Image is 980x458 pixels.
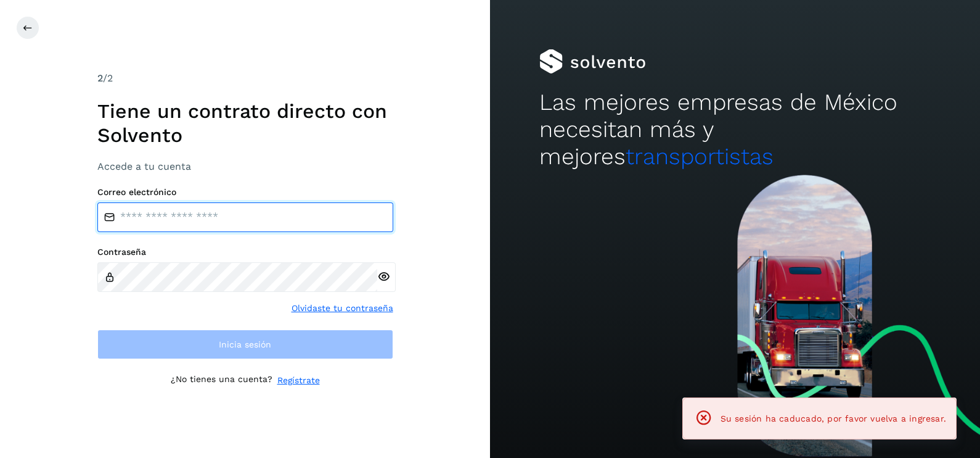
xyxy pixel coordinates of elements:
[721,414,946,423] span: Su sesión ha caducado, por favor vuelva a ingresar.
[277,374,320,387] a: Regístrate
[539,89,931,171] h2: Las mejores empresas de México necesitan más y mejores
[97,160,393,172] h3: Accede a tu cuenta
[219,340,271,349] span: Inicia sesión
[171,374,272,387] p: ¿No tienes una cuenta?
[97,72,103,84] span: 2
[97,99,393,147] h1: Tiene un contrato directo con Solvento
[97,187,393,198] label: Correo electrónico
[626,143,774,170] span: transportistas
[97,71,393,86] div: /2
[97,330,393,359] button: Inicia sesión
[292,302,393,315] a: Olvidaste tu contraseña
[97,247,393,257] label: Contraseña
